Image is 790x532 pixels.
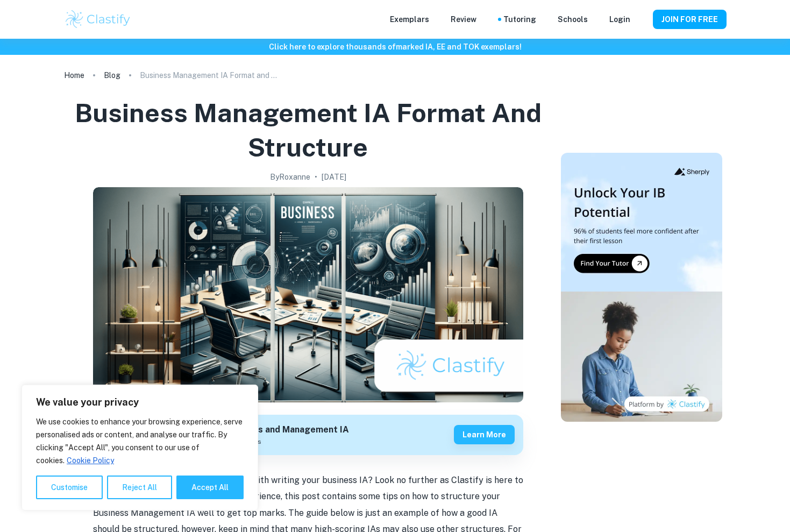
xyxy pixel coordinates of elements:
p: • [315,171,317,183]
p: Business Management IA Format and Structure [140,69,280,81]
h6: Click here to explore thousands of marked IA, EE and TOK exemplars ! [2,41,788,53]
a: Get feedback on yourBusiness and Management IAMarked only by official IB examinersLearn more [93,415,523,455]
button: Reject All [107,476,172,499]
button: JOIN FOR FREE [653,10,727,29]
h1: Business Management IA Format and Structure [68,96,548,165]
button: Learn more [454,425,515,444]
p: Review [451,13,476,25]
img: Clastify logo [64,9,132,30]
button: Accept All [176,476,244,499]
a: Schools [558,13,588,25]
a: Login [609,13,630,25]
div: We value your privacy [22,385,258,510]
img: Business Management IA Format and Structure cover image [93,187,523,402]
h2: [DATE] [322,171,346,183]
button: Help and Feedback [639,17,644,22]
a: Home [64,68,84,83]
p: We use cookies to enhance your browsing experience, serve personalised ads or content, and analys... [36,415,244,467]
h2: By Roxanne [270,171,310,183]
button: Customise [36,476,103,499]
a: Tutoring [503,13,536,25]
a: Blog [104,68,120,83]
a: Cookie Policy [66,456,115,465]
p: Exemplars [390,13,429,25]
img: Thumbnail [561,153,722,422]
p: We value your privacy [36,396,244,409]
